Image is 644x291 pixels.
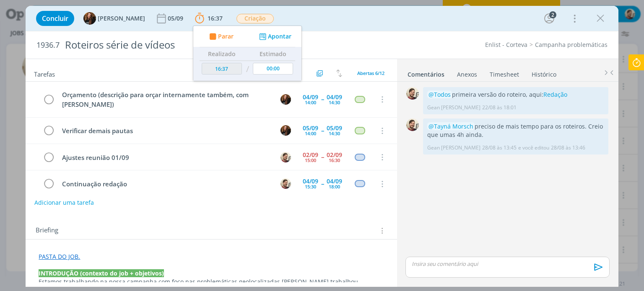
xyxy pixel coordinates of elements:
img: G [280,178,291,189]
button: T [280,124,292,137]
div: 04/09 [327,178,342,184]
div: Orçamento (descrição para orçar internamente também, com [PERSON_NAME]) [58,90,273,109]
strong: INTRODUÇÃO (contexto do job + objetivos) [39,269,164,277]
p: Gean [PERSON_NAME] [427,144,480,152]
button: Parar [207,32,234,41]
img: T [280,94,291,105]
div: 14:00 [305,131,316,136]
button: Criação [236,13,274,24]
div: 18:00 [329,184,340,189]
span: 28/08 às 13:46 [551,144,585,152]
div: 14:30 [329,131,340,136]
button: G [280,178,292,190]
div: 02/09 [303,152,318,158]
a: PASTA DO JOB. [39,252,80,260]
div: dialog [26,6,618,287]
img: arrow-down-up.svg [336,70,342,77]
button: T[PERSON_NAME] [83,12,145,25]
span: 22/08 às 18:01 [482,104,517,111]
span: -- [321,181,324,187]
button: Adicionar uma tarefa [34,195,94,210]
span: -- [321,128,324,134]
div: 04/09 [303,94,318,100]
img: G [406,87,419,100]
div: Verificar demais pautas [58,126,273,136]
a: Campanha problemáticas [535,41,608,49]
span: [PERSON_NAME] [98,15,145,21]
span: Parar [218,33,234,39]
div: Continuação redação [58,179,273,189]
span: Abertas 6/12 [357,70,384,76]
span: Criação [236,14,274,23]
span: @Tayná Morsch [428,122,473,130]
button: G [280,151,292,163]
div: 02/09 [327,152,342,158]
a: Timesheet [489,67,519,79]
div: 15:00 [305,158,316,162]
button: 2 [543,12,556,25]
div: 2 [549,11,556,18]
th: Estimado [251,47,296,61]
div: 16:30 [329,158,340,162]
p: Gean [PERSON_NAME] [427,104,480,111]
a: Enlist - Corteva [485,41,527,49]
img: T [280,125,291,136]
button: Concluir [36,11,74,26]
div: Roteiros série de vídeos [61,35,366,55]
div: 05/09 [327,125,342,131]
div: 14:00 [305,100,316,105]
span: 28/08 às 13:45 [482,144,517,152]
div: 14:30 [329,100,340,105]
div: Ajustes reunião 01/09 [58,152,273,163]
span: Estamos trabalhando na nossa campanha com foco nas problemáticas geolocalizadas. [39,278,282,286]
th: Realizado [200,47,244,61]
button: T [280,93,292,106]
a: Redação [543,90,567,98]
a: Histórico [531,67,557,79]
div: 05/09 [168,15,185,21]
span: 1936.7 [36,41,60,50]
div: Anexos [457,70,477,79]
span: Briefing [36,225,58,236]
button: 16:37 [193,12,225,25]
ul: 16:37 [193,26,302,81]
span: 16:37 [208,14,223,22]
p: primeira versão do roteiro, aqui: [427,90,604,99]
span: e você editou [518,144,549,152]
div: 15:30 [305,184,316,189]
a: Comentários [407,67,445,79]
img: G [406,118,419,131]
span: Tarefas [34,68,55,78]
div: 05/09 [303,125,318,131]
p: preciso de mais tempo para os roteiros. Creio que umas 4h ainda. [427,122,604,139]
button: Apontar [257,32,292,41]
div: 04/09 [327,94,342,100]
span: @Todos [428,90,451,98]
td: / [244,61,251,78]
div: 04/09 [303,178,318,184]
span: Concluir [42,15,68,22]
img: T [83,12,96,25]
img: G [280,152,291,162]
span: -- [321,154,324,160]
span: -- [321,96,324,102]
